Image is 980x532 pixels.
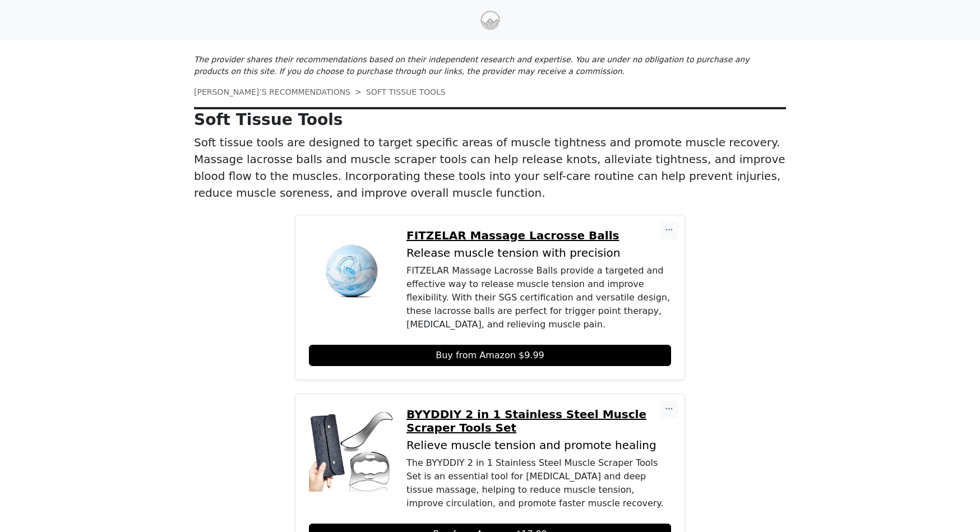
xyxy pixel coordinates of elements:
[194,110,786,129] p: Soft Tissue Tools
[194,54,786,77] p: The provider shares their recommendations based on their independent research and expertise. You ...
[406,439,671,452] p: Relieve muscle tension and promote healing
[194,87,350,96] a: [PERSON_NAME]’S RECOMMENDATIONS
[406,456,671,510] div: The BYYDDIY 2 in 1 Stainless Steel Muscle Scraper Tools Set is an essential tool for [MEDICAL_DAT...
[406,408,671,434] a: BYYDDIY 2 in 1 Stainless Steel Muscle Scraper Tools Set
[406,264,671,331] div: FITZELAR Massage Lacrosse Balls provide a targeted and effective way to release muscle tension an...
[309,345,671,366] a: Buy from Amazon $9.99
[309,408,393,492] img: BYYDDIY 2 in 1 Stainless Steel Muscle Scraper Tools Set
[406,229,671,242] a: FITZELAR Massage Lacrosse Balls
[480,11,500,30] img: Hü Performance
[309,229,393,313] img: FITZELAR Massage Lacrosse Balls
[406,247,671,260] p: Release muscle tension with precision
[350,86,446,98] li: SOFT TISSUE TOOLS
[194,134,786,201] p: Soft tissue tools are designed to target specific areas of muscle tightness and promote muscle re...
